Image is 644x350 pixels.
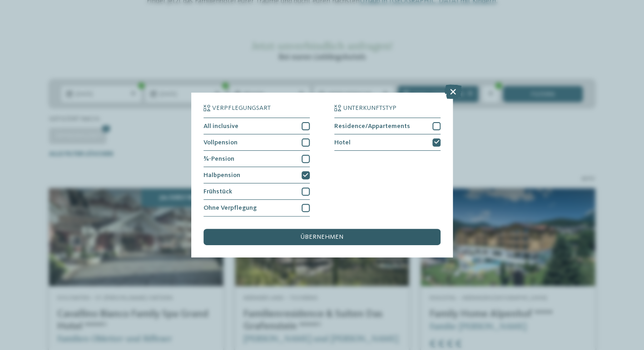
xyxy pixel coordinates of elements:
span: Vollpension [203,139,238,146]
span: All inclusive [203,123,238,129]
span: Halbpension [203,172,240,178]
span: Ohne Verpflegung [203,205,257,211]
span: Frühstück [203,188,232,195]
span: Verpflegungsart [212,105,271,111]
span: Residence/Appartements [334,123,410,129]
span: Unterkunftstyp [343,105,396,111]
span: übernehmen [301,234,343,240]
span: ¾-Pension [203,156,234,162]
span: Hotel [334,139,351,146]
